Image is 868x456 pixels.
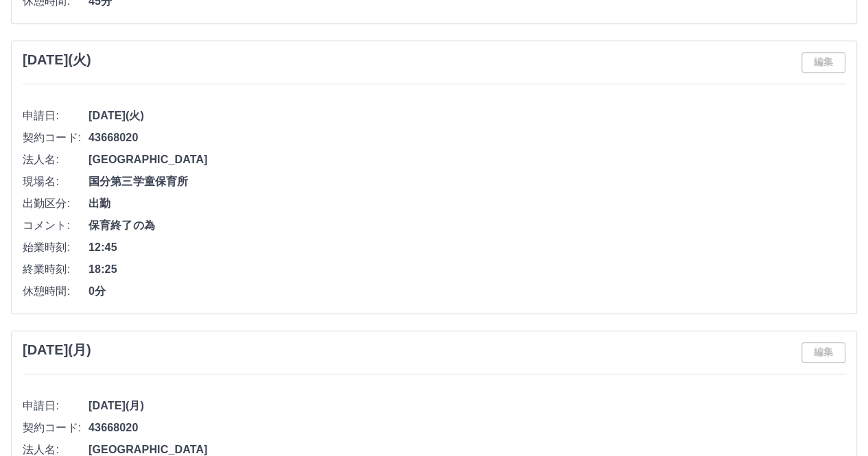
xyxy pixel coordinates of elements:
span: [DATE](月) [89,398,845,414]
span: 契約コード: [23,420,89,436]
span: 申請日: [23,108,89,124]
span: 12:45 [89,239,845,256]
span: 保育終了の為 [89,217,845,234]
span: 終業時刻: [23,261,89,278]
span: 43668020 [89,420,845,436]
span: 申請日: [23,398,89,414]
span: 43668020 [89,130,845,146]
span: コメント: [23,217,89,234]
span: [DATE](火) [89,108,845,124]
span: 現場名: [23,173,89,190]
h3: [DATE](月) [23,342,91,358]
span: 0分 [89,283,845,300]
span: 出勤区分: [23,195,89,212]
span: 休憩時間: [23,283,89,300]
span: 法人名: [23,152,89,168]
span: 国分第三学童保育所 [89,173,845,190]
h3: [DATE](火) [23,52,91,68]
span: 契約コード: [23,130,89,146]
span: [GEOGRAPHIC_DATA] [89,152,845,168]
span: 18:25 [89,261,845,278]
span: 始業時刻: [23,239,89,256]
span: 出勤 [89,195,845,212]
